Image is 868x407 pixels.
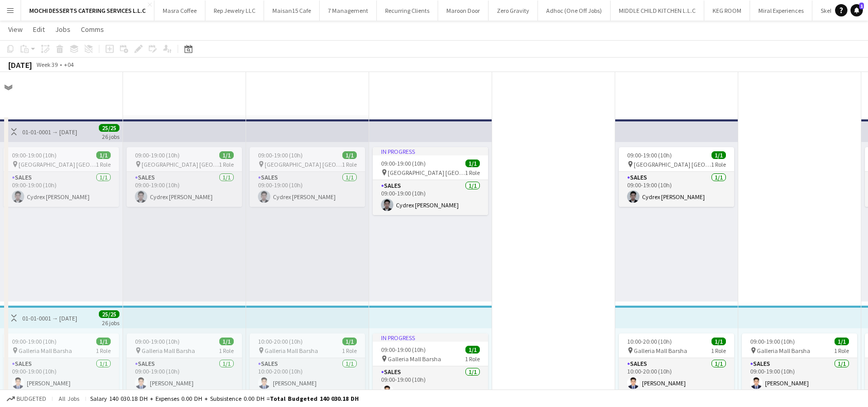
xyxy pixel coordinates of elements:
[265,161,342,168] span: [GEOGRAPHIC_DATA] [GEOGRAPHIC_DATA]
[270,395,359,402] span: Total Budgeted 140 030.18 DH
[381,346,426,353] span: 09:00-19:00 (10h)
[102,318,119,327] div: 26 jobs
[57,395,81,402] span: All jobs
[373,333,488,401] app-job-card: In progress09:00-19:00 (10h)1/1 Galleria Mall Barsha1 RoleSales1/109:00-19:00 (10h)[PERSON_NAME]
[29,23,49,36] a: Edit
[750,1,812,21] button: Miral Experiences
[34,61,60,68] span: Week 39
[538,1,611,21] button: Adhoc (One Off Jobs)
[4,172,119,207] app-card-role: Sales1/109:00-19:00 (10h)Cydrex [PERSON_NAME]
[465,160,480,167] span: 1/1
[4,147,119,207] div: 09:00-19:00 (10h)1/1 [GEOGRAPHIC_DATA] [GEOGRAPHIC_DATA]1 RoleSales1/109:00-19:00 (10h)Cydrex [PE...
[258,338,303,345] span: 10:00-20:00 (10h)
[377,1,438,21] button: Recurring Clients
[373,147,488,215] app-job-card: In progress09:00-19:00 (10h)1/1 [GEOGRAPHIC_DATA] [GEOGRAPHIC_DATA]1 RoleSales1/109:00-19:00 (10h...
[81,25,104,34] span: Comms
[619,147,734,207] app-job-card: 09:00-19:00 (10h)1/1 [GEOGRAPHIC_DATA] [GEOGRAPHIC_DATA]1 RoleSales1/109:00-19:00 (10h)Cydrex [PE...
[21,1,154,21] button: MOCHI DESSERTS CATERING SERVICES L.L.C
[219,161,234,168] span: 1 Role
[834,347,849,355] span: 1 Role
[388,169,465,176] span: [GEOGRAPHIC_DATA] [GEOGRAPHIC_DATA]
[8,60,32,70] div: [DATE]
[22,128,77,136] div: 01-01-0001 → [DATE]
[711,347,726,355] span: 1 Role
[342,151,357,159] span: 1/1
[704,1,750,21] button: KEG ROOM
[342,338,357,345] span: 1/1
[127,358,242,393] app-card-role: Sales1/109:00-19:00 (10h)[PERSON_NAME]
[742,333,857,393] app-job-card: 09:00-19:00 (10h)1/1 Galleria Mall Barsha1 RoleSales1/109:00-19:00 (10h)[PERSON_NAME]
[711,151,726,159] span: 1/1
[127,172,242,207] app-card-role: Sales1/109:00-19:00 (10h)Cydrex [PERSON_NAME]
[627,151,672,159] span: 09:00-19:00 (10h)
[627,338,672,345] span: 10:00-20:00 (10h)
[142,347,195,355] span: Galleria Mall Barsha
[611,1,704,21] button: MIDDLE CHILD KITCHEN L.L.C
[264,1,320,21] button: Maisan15 Cafe
[850,4,863,16] a: 1
[373,366,488,401] app-card-role: Sales1/109:00-19:00 (10h)[PERSON_NAME]
[711,338,726,345] span: 1/1
[90,395,359,402] div: Salary 140 030.18 DH + Expenses 0.00 DH + Subsistence 0.00 DH =
[55,25,71,34] span: Jobs
[320,1,377,21] button: 7 Management
[757,347,810,355] span: Galleria Mall Barsha
[342,347,357,355] span: 1 Role
[8,25,23,34] span: View
[96,347,111,355] span: 1 Role
[12,151,57,159] span: 09:00-19:00 (10h)
[96,161,111,168] span: 1 Role
[265,347,318,355] span: Galleria Mall Barsha
[154,1,205,21] button: Masra Coffee
[250,333,365,393] app-job-card: 10:00-20:00 (10h)1/1 Galleria Mall Barsha1 RoleSales1/110:00-20:00 (10h)[PERSON_NAME]
[205,1,264,21] button: Rep Jewelry LLC
[619,172,734,207] app-card-role: Sales1/109:00-19:00 (10h)Cydrex [PERSON_NAME]
[19,161,96,168] span: [GEOGRAPHIC_DATA] [GEOGRAPHIC_DATA]
[250,147,365,207] app-job-card: 09:00-19:00 (10h)1/1 [GEOGRAPHIC_DATA] [GEOGRAPHIC_DATA]1 RoleSales1/109:00-19:00 (10h)Cydrex [PE...
[4,333,119,393] app-job-card: 09:00-19:00 (10h)1/1 Galleria Mall Barsha1 RoleSales1/109:00-19:00 (10h)[PERSON_NAME]
[219,347,234,355] span: 1 Role
[219,151,234,159] span: 1/1
[12,338,57,345] span: 09:00-19:00 (10h)
[135,338,180,345] span: 09:00-19:00 (10h)
[465,169,480,176] span: 1 Role
[22,314,77,322] div: 01-01-0001 → [DATE]
[219,338,234,345] span: 1/1
[634,347,687,355] span: Galleria Mall Barsha
[373,333,488,342] div: In progress
[99,124,119,132] span: 25/25
[465,355,480,363] span: 1 Role
[373,147,488,155] div: In progress
[127,333,242,393] app-job-card: 09:00-19:00 (10h)1/1 Galleria Mall Barsha1 RoleSales1/109:00-19:00 (10h)[PERSON_NAME]
[634,161,711,168] span: [GEOGRAPHIC_DATA] [GEOGRAPHIC_DATA]
[77,23,108,36] a: Comms
[711,161,726,168] span: 1 Role
[51,23,75,36] a: Jobs
[4,358,119,393] app-card-role: Sales1/109:00-19:00 (10h)[PERSON_NAME]
[96,338,111,345] span: 1/1
[750,338,795,345] span: 09:00-19:00 (10h)
[250,172,365,207] app-card-role: Sales1/109:00-19:00 (10h)Cydrex [PERSON_NAME]
[102,132,119,140] div: 26 jobs
[127,147,242,207] app-job-card: 09:00-19:00 (10h)1/1 [GEOGRAPHIC_DATA] [GEOGRAPHIC_DATA]1 RoleSales1/109:00-19:00 (10h)Cydrex [PE...
[142,161,219,168] span: [GEOGRAPHIC_DATA] [GEOGRAPHIC_DATA]
[258,151,303,159] span: 09:00-19:00 (10h)
[135,151,180,159] span: 09:00-19:00 (10h)
[5,393,48,404] button: Budgeted
[438,1,489,21] button: Maroon Door
[33,25,45,34] span: Edit
[742,358,857,393] app-card-role: Sales1/109:00-19:00 (10h)[PERSON_NAME]
[489,1,538,21] button: Zero Gravity
[859,3,864,9] span: 1
[19,347,72,355] span: Galleria Mall Barsha
[96,151,111,159] span: 1/1
[4,23,27,36] a: View
[64,61,74,68] div: +04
